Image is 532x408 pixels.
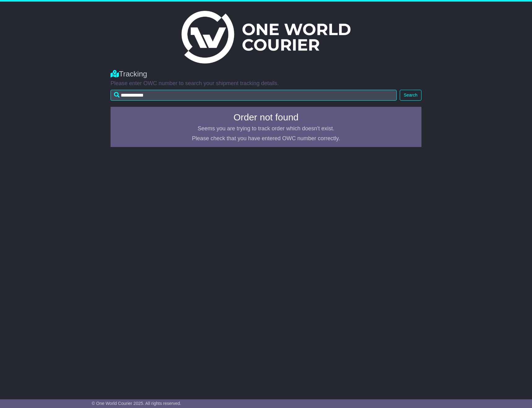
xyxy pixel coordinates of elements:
img: Light [181,11,351,63]
p: Seems you are trying to track order which doesn't exist. [114,125,418,132]
p: Please enter OWC number to search your shipment tracking details. [111,80,421,87]
h4: Order not found [114,112,418,122]
button: Search [400,90,421,101]
div: Tracking [111,70,421,79]
p: Please check that you have entered OWC number correctly. [114,135,418,142]
span: © One World Courier 2025. All rights reserved. [92,401,181,406]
